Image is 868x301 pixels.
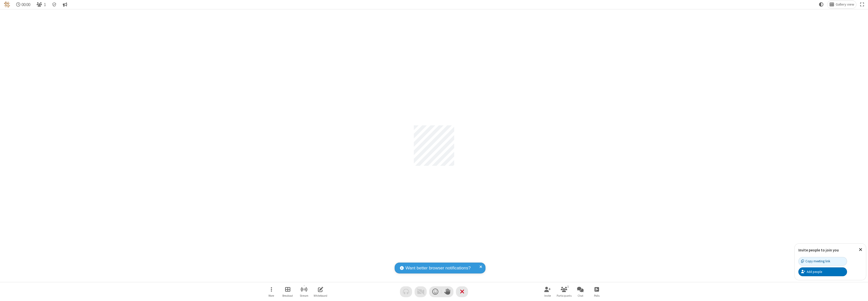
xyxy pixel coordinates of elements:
[296,285,312,299] button: Start streaming
[798,257,847,266] button: Copy meeting link
[456,286,468,297] button: End or leave meeting
[540,285,555,299] button: Invite participants (⌘+Shift+I)
[429,286,441,297] button: Send a reaction
[282,294,293,297] span: Breakout
[264,285,279,299] button: Open menu
[573,285,588,299] button: Open chat
[314,294,327,297] span: Whiteboard
[34,1,48,8] button: Open participant list
[300,294,308,297] span: Stream
[827,1,856,8] button: Change layout
[4,2,10,8] img: QA Selenium DO NOT DELETE OR CHANGE
[589,285,604,299] button: Open poll
[556,285,572,299] button: Open participant list
[61,1,69,8] button: Conversation
[858,1,866,8] button: Fullscreen
[798,248,839,252] label: Invite people to join you
[44,2,46,7] span: 1
[405,265,471,271] span: Want better browser notifications?
[400,286,412,297] button: Audio problem - check your Internet connection or call by phone
[557,294,572,297] span: Participants
[280,285,295,299] button: Manage Breakout Rooms
[14,1,33,8] div: Timer
[594,294,600,297] span: Polls
[855,244,866,256] button: Close popover
[836,3,854,7] span: Gallery view
[544,294,551,297] span: Invite
[566,284,570,289] div: 1
[817,1,826,8] button: Using system theme
[798,267,847,276] button: Add people
[441,286,453,297] button: Raise hand
[313,285,328,299] button: Open shared whiteboard
[50,1,59,8] div: Meeting details Encryption enabled
[578,294,583,297] span: Chat
[415,286,427,297] button: Video
[801,259,830,264] div: Copy meeting link
[21,2,30,7] span: 00:00
[268,294,274,297] span: More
